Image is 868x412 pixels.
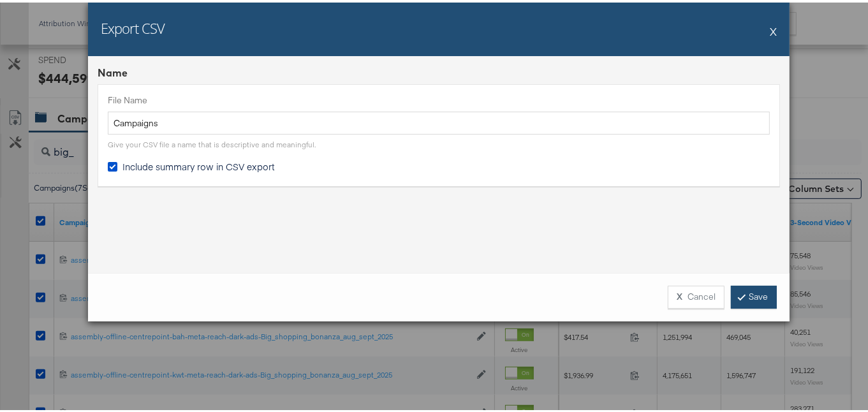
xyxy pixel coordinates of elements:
button: XCancel [668,283,725,306]
h2: Export CSV [101,16,165,35]
label: File Name [108,92,770,104]
strong: X [677,288,682,300]
button: X [770,16,777,41]
span: Include summary row in CSV export [122,158,275,170]
div: Name [98,63,780,78]
div: Give your CSV file a name that is descriptive and meaningful. [108,137,316,147]
a: Save [731,283,777,306]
